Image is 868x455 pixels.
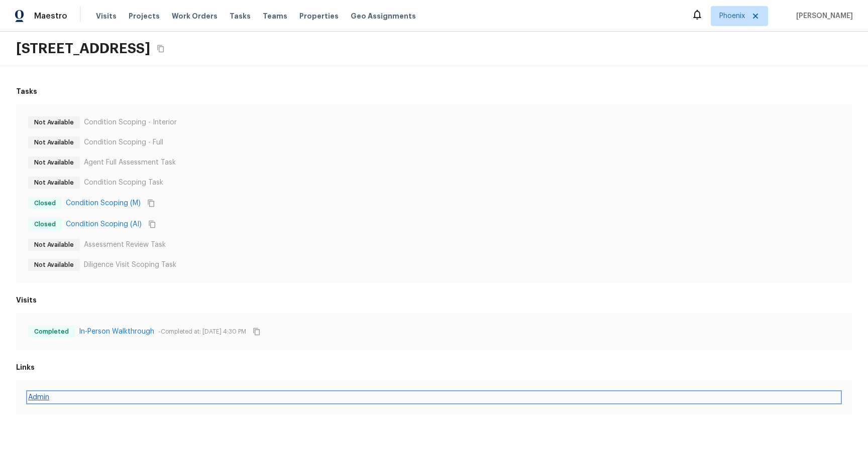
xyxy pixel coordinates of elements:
p: Condition Scoping - Full [84,137,163,147]
span: Not Available [30,158,78,168]
h6: Visits [16,295,852,305]
p: - Completed at: [DATE] 4:30 PM [158,328,246,336]
p: Condition Scoping - Interior [84,117,177,127]
span: Work Orders [172,11,218,21]
p: Diligence Visit Scoping Task [84,260,176,270]
span: Completed [30,327,73,337]
a: In-Person Walkthrough [79,327,154,337]
a: Condition Scoping (M) [66,198,141,208]
span: Tasks [230,13,251,20]
a: Condition Scoping (AI) [66,219,142,229]
span: Geo Assignments [351,11,416,21]
a: Admin [28,392,840,402]
span: Projects [129,11,160,21]
span: Not Available [30,117,78,127]
h6: Tasks [16,86,852,96]
h6: Links [16,362,852,372]
button: Copy Task ID [146,218,159,231]
p: Condition Scoping Task [84,178,163,188]
button: Copy Visit ID [250,325,263,338]
span: Not Available [30,137,78,147]
h2: [STREET_ADDRESS] [16,40,150,58]
button: Copy Address [154,42,167,55]
p: Agent Full Assessment Task [84,158,176,168]
span: Not Available [30,260,78,270]
span: Teams [263,11,287,21]
span: Closed [30,219,60,229]
span: Phoenix [719,11,745,21]
span: Not Available [30,178,78,188]
span: Properties [299,11,339,21]
span: Visits [96,11,117,21]
button: Copy Task ID [145,197,158,210]
p: Assessment Review Task [84,240,166,250]
span: [PERSON_NAME] [792,11,853,21]
span: Maestro [34,11,67,21]
span: Not Available [30,240,78,250]
span: Closed [30,198,60,208]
